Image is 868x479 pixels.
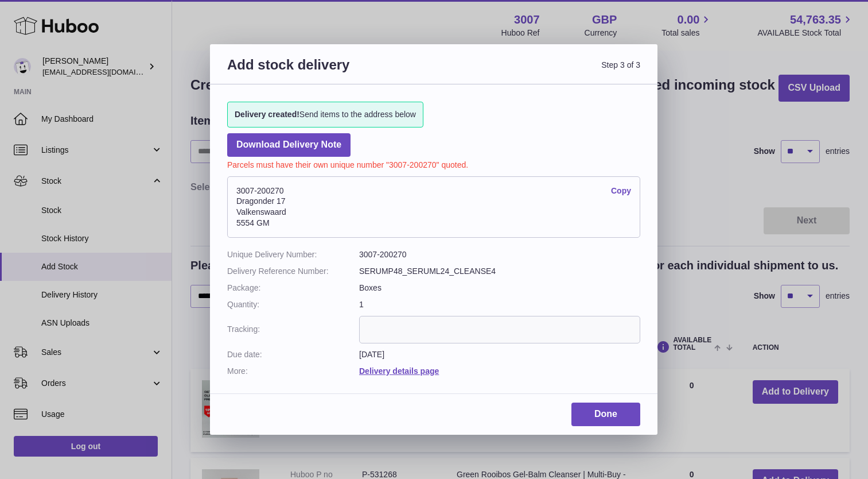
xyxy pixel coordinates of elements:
[227,349,359,360] dt: Due date:
[227,157,640,171] p: Parcels must have their own unique number "3007-200270" quoted.
[359,349,640,360] dd: [DATE]
[227,266,359,277] dt: Delivery Reference Number:
[359,249,640,260] dd: 3007-200270
[227,133,351,157] a: Download Delivery Note
[227,283,359,293] dt: Package:
[571,403,640,426] a: Done
[611,186,631,196] a: Copy
[359,366,439,376] a: Delivery details page
[359,299,640,310] dd: 1
[227,249,359,260] dt: Unique Delivery Number:
[235,109,416,120] span: Send items to the address below
[235,110,299,119] strong: Delivery created!
[359,266,640,277] dd: SERUMP48_SERUML24_CLEANSE4
[227,299,359,310] dt: Quantity:
[434,56,640,87] span: Step 3 of 3
[359,283,640,293] dd: Boxes
[227,176,640,238] address: 3007-200270 Dragonder 17 Valkenswaard 5554 GM
[227,316,359,343] dt: Tracking:
[227,366,359,377] dt: More:
[227,56,434,87] h3: Add stock delivery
